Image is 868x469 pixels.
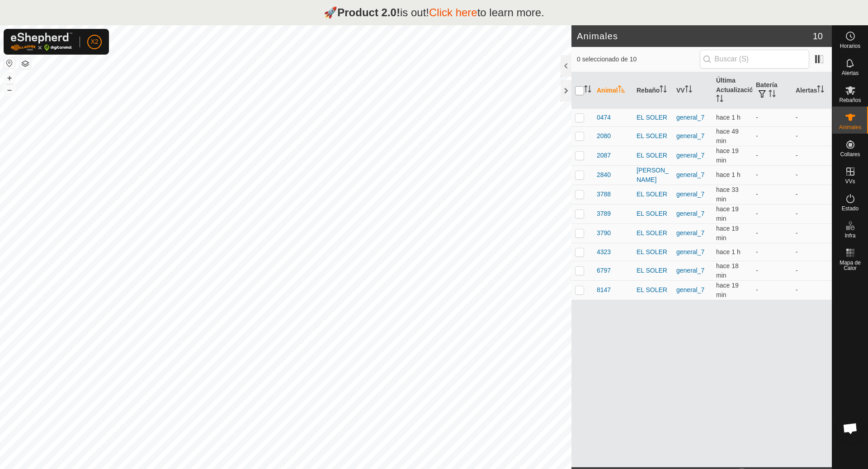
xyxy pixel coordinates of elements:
[845,179,855,184] span: VVs
[597,209,611,218] span: 3789
[752,261,792,280] td: -
[716,128,739,144] span: 18 sept 2025, 14:32
[618,87,625,94] p-sorticon: Activar para ordenar
[637,247,669,257] div: EL SOLER
[840,43,860,49] span: Horarios
[4,73,15,84] button: +
[324,5,544,21] p: 🚀 is out! to learn more.
[844,233,855,238] span: Infra
[842,70,859,76] span: Alertas
[716,114,741,121] span: 18 sept 2025, 14:17
[792,204,832,223] td: -
[637,228,669,238] div: EL SOLER
[90,37,98,46] span: X2
[716,225,739,241] span: 18 sept 2025, 15:02
[637,209,669,218] div: EL SOLER
[792,72,832,109] th: Alertas
[752,223,792,243] td: -
[752,165,792,185] td: -
[792,223,832,243] td: -
[837,415,864,442] div: Chat abierto
[716,205,739,222] span: 18 sept 2025, 15:02
[839,125,861,130] span: Animales
[676,171,704,178] a: general_7
[633,72,673,109] th: Rebaño
[597,247,611,257] span: 4323
[676,267,704,274] a: general_7
[637,190,669,199] div: EL SOLER
[835,260,866,271] span: Mapa de Calor
[752,280,792,300] td: -
[637,166,669,185] div: [PERSON_NAME]
[716,186,739,203] span: 18 sept 2025, 14:47
[716,262,739,279] span: 18 sept 2025, 15:02
[676,132,704,139] a: general_7
[752,72,792,109] th: Batería
[4,84,15,95] button: –
[792,261,832,280] td: -
[660,87,667,94] p-sorticon: Activar para ordenar
[337,6,400,19] strong: Product 2.0!
[792,108,832,126] td: -
[676,210,704,217] a: general_7
[11,33,72,51] img: Logo Gallagher
[752,185,792,204] td: -
[597,228,611,238] span: 3790
[813,29,823,43] span: 10
[597,190,611,199] span: 3788
[752,126,792,146] td: -
[716,96,723,103] p-sorticon: Activar para ordenar
[817,87,824,94] p-sorticon: Activar para ordenar
[429,6,477,19] a: Click here
[840,152,860,157] span: Collares
[752,146,792,165] td: -
[597,113,611,122] span: 0474
[676,286,704,293] a: general_7
[839,98,861,103] span: Rebaños
[637,131,669,141] div: EL SOLER
[577,31,813,42] h2: Animales
[676,229,704,237] a: general_7
[20,58,31,69] button: Capas del Mapa
[597,285,611,295] span: 8147
[593,72,633,109] th: Animal
[584,87,591,94] p-sorticon: Activar para ordenar
[792,165,832,185] td: -
[4,58,15,69] button: Restablecer Mapa
[597,131,611,141] span: 2080
[792,126,832,146] td: -
[597,266,611,275] span: 6797
[712,72,752,109] th: Última Actualización
[597,170,611,180] span: 2840
[716,248,741,255] span: 18 sept 2025, 13:47
[792,280,832,300] td: -
[637,266,669,275] div: EL SOLER
[637,151,669,160] div: EL SOLER
[792,146,832,165] td: -
[752,108,792,126] td: -
[676,114,704,121] a: general_7
[676,152,704,159] a: general_7
[700,50,809,69] input: Buscar (S)
[716,171,741,178] span: 18 sept 2025, 13:32
[716,147,739,164] span: 18 sept 2025, 15:02
[637,113,669,122] div: EL SOLER
[752,243,792,261] td: -
[685,87,692,94] p-sorticon: Activar para ordenar
[676,248,704,255] a: general_7
[792,243,832,261] td: -
[752,204,792,223] td: -
[792,185,832,204] td: -
[577,55,700,64] span: 0 seleccionado de 10
[676,190,704,198] a: general_7
[769,91,776,98] p-sorticon: Activar para ordenar
[716,282,739,298] span: 18 sept 2025, 15:02
[637,285,669,295] div: EL SOLER
[842,206,859,211] span: Estado
[673,72,712,109] th: VV
[597,151,611,160] span: 2087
